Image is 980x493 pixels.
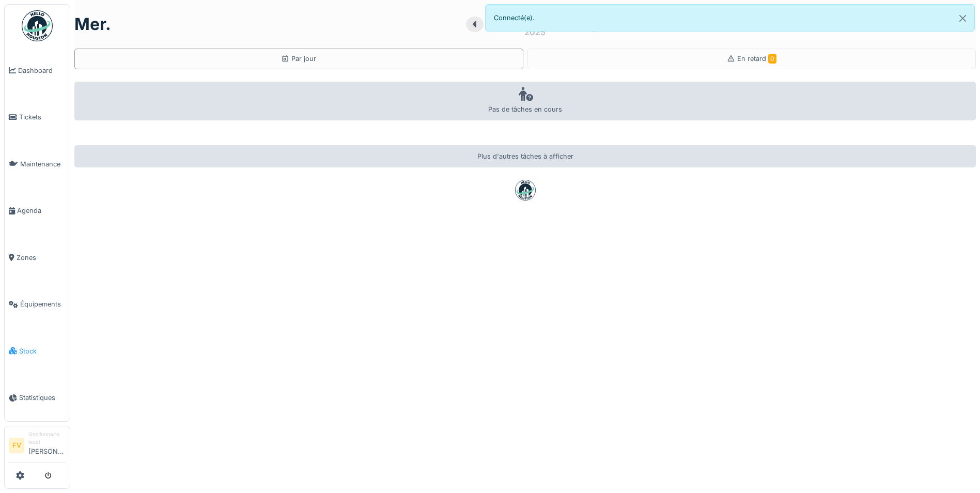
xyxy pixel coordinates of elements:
[74,145,976,167] div: Plus d'autres tâches à afficher
[18,66,66,75] span: Dashboard
[5,234,70,281] a: Zones
[5,47,70,94] a: Dashboard
[17,206,66,215] span: Agenda
[19,393,66,403] span: Statistiques
[28,430,66,460] li: [PERSON_NAME]
[485,4,975,32] div: Connecté(e).
[768,54,776,64] span: 0
[737,55,776,63] span: En retard
[22,10,53,41] img: Badge_color-CXgf-gQk.svg
[17,253,66,263] span: Zones
[74,14,111,34] h1: mer.
[19,346,66,356] span: Stock
[9,438,24,453] li: FV
[524,26,546,38] div: 2025
[20,299,66,309] span: Équipements
[5,375,70,422] a: Statistiques
[19,112,66,122] span: Tickets
[5,328,70,375] a: Stock
[20,159,66,169] span: Maintenance
[5,141,70,188] a: Maintenance
[515,180,536,201] img: badge-BVDL4wpA.svg
[5,281,70,328] a: Équipements
[5,188,70,235] a: Agenda
[74,82,976,120] div: Pas de tâches en cours
[9,430,66,463] a: FV Gestionnaire local[PERSON_NAME]
[951,5,974,32] button: Close
[5,94,70,141] a: Tickets
[28,430,66,446] div: Gestionnaire local
[281,54,316,64] div: Par jour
